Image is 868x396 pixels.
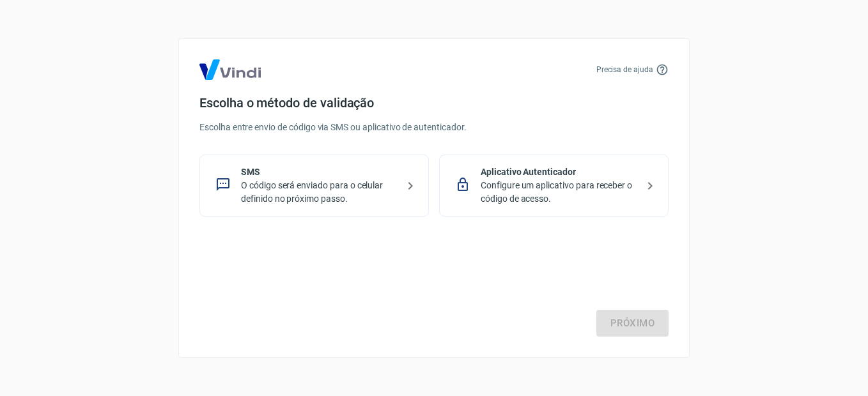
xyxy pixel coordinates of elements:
div: Aplicativo AutenticadorConfigure um aplicativo para receber o código de acesso. [439,155,669,217]
img: Logo Vind [199,59,261,80]
h4: Escolha o método de validação [199,95,669,110]
p: Precisa de ajuda [596,64,653,75]
p: Configure um aplicativo para receber o código de acesso. [481,179,637,206]
p: Escolha entre envio de código via SMS ou aplicativo de autenticador. [199,121,669,134]
div: SMSO código será enviado para o celular definido no próximo passo. [199,155,429,217]
p: Aplicativo Autenticador [481,165,637,179]
p: SMS [241,165,398,179]
p: O código será enviado para o celular definido no próximo passo. [241,179,398,206]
